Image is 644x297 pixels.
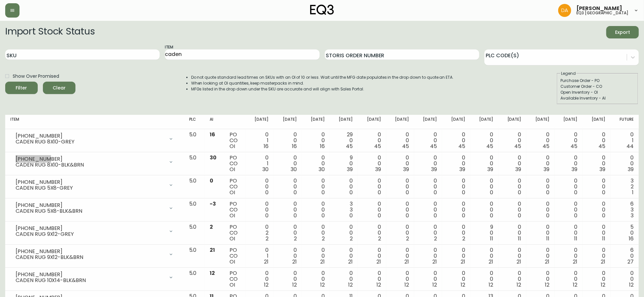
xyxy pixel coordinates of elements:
[347,166,353,173] span: 39
[246,115,274,129] th: [DATE]
[431,166,437,173] span: 39
[588,132,605,149] div: 0 0
[432,258,437,265] span: 21
[391,178,409,196] div: 0 0
[16,162,164,168] div: CADEN RUG 8X10-BLK&BRN
[16,185,164,191] div: CADEN RUG 5X8-GREY
[628,166,634,173] span: 39
[532,132,549,149] div: 0 0
[419,132,437,149] div: 0 0
[210,154,217,161] span: 30
[378,235,381,242] span: 2
[588,247,605,265] div: 0 0
[627,258,634,265] span: 27
[230,142,235,150] span: OI
[230,189,235,196] span: OI
[363,224,381,242] div: 0 0
[447,178,465,196] div: 0 0
[518,212,521,219] span: 0
[560,155,577,172] div: 0 0
[350,235,353,242] span: 2
[518,235,521,242] span: 11
[191,74,454,80] li: Do not quote standard lead times on SKUs with an OI of 10 or less. Wait until the MFG date popula...
[504,247,521,265] div: 0 0
[462,189,465,196] span: 0
[588,178,605,196] div: 0 0
[348,281,353,289] span: 12
[10,247,179,262] div: [PHONE_NUMBER]CADEN RUG 9X12-BLK&BRN
[48,84,70,92] span: Clear
[274,115,302,129] th: [DATE]
[319,166,325,173] span: 30
[486,142,493,150] span: 45
[588,270,605,288] div: 0 0
[251,224,269,242] div: 0 2
[573,281,577,289] span: 12
[16,249,164,254] div: [PHONE_NUMBER]
[43,82,75,94] button: Clear
[251,155,269,172] div: 0 1
[546,235,549,242] span: 11
[230,178,241,196] div: PO CO
[599,142,606,150] span: 45
[210,246,215,254] span: 21
[265,189,269,196] span: 0
[544,166,549,173] span: 39
[560,89,635,95] div: Open Inventory - OI
[461,258,465,265] span: 21
[555,115,583,129] th: [DATE]
[476,247,493,265] div: 0 0
[402,142,409,150] span: 45
[504,224,521,242] div: 0 0
[447,132,465,149] div: 0 0
[363,201,381,219] div: 0 0
[515,142,521,150] span: 45
[264,142,269,150] span: 16
[532,201,549,219] div: 0 0
[532,224,549,242] div: 0 0
[447,201,465,219] div: 0 0
[13,73,59,80] span: Show Over Promised
[391,201,409,219] div: 0 0
[292,258,297,265] span: 21
[264,281,269,289] span: 12
[504,201,521,219] div: 0 0
[470,115,498,129] th: [DATE]
[307,224,325,242] div: 0 0
[376,258,381,265] span: 21
[191,86,454,92] li: MFGs listed in the drop down under the SKU are accurate and will align with Sales Portal.
[560,247,577,265] div: 0 0
[10,224,179,238] div: [PHONE_NUMBER]CADEN RUG 9X12-GREY
[476,270,493,288] div: 0 0
[251,132,269,149] div: 0 1
[349,212,353,219] span: 0
[545,258,549,265] span: 21
[419,155,437,172] div: 0 0
[504,270,521,288] div: 0 0
[363,178,381,196] div: 0 0
[487,166,493,173] span: 39
[251,178,269,196] div: 0 0
[434,212,437,219] span: 0
[419,224,437,242] div: 0 0
[307,155,325,172] div: 0 0
[16,231,164,237] div: CADEN RUG 9X12-GREY
[632,189,634,196] span: 1
[10,132,179,146] div: [PHONE_NUMBER]CADEN RUG 8X10-GREY
[230,155,241,172] div: PO CO
[558,4,571,17] img: dd1a7e8db21a0ac8adbf82b84ca05374
[16,139,164,145] div: CADEN RUG 8X10-GREY
[265,212,269,219] span: 0
[184,115,204,129] th: PLC
[447,270,465,288] div: 0 0
[616,247,634,265] div: 6 0
[406,189,409,196] span: 0
[498,115,526,129] th: [DATE]
[335,132,353,149] div: 29 0
[16,84,27,92] div: Filter
[543,142,549,150] span: 45
[403,166,409,173] span: 39
[616,270,634,288] div: 0 0
[616,155,634,172] div: 0 0
[266,235,269,242] span: 2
